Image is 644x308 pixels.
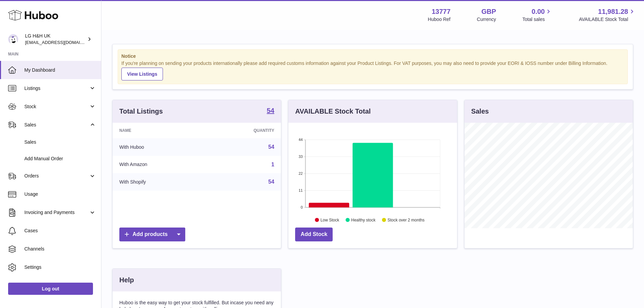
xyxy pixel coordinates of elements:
[268,179,275,185] a: 54
[532,7,545,16] span: 0.00
[113,138,205,156] td: With Huboo
[271,162,274,167] a: 1
[299,155,303,159] text: 33
[579,16,636,23] span: AVAILABLE Stock Total
[24,67,96,73] span: My Dashboard
[24,85,89,92] span: Listings
[113,173,205,191] td: With Shopify
[299,188,303,192] text: 11
[579,7,636,23] a: 11,981.28 AVAILABLE Stock Total
[24,209,89,216] span: Invoicing and Payments
[268,144,275,150] a: 54
[295,228,333,241] a: Add Stock
[24,173,89,179] span: Orders
[301,205,303,209] text: 0
[24,228,96,234] span: Cases
[428,16,451,23] div: Huboo Ref
[24,156,96,162] span: Add Manual Order
[24,103,89,110] span: Stock
[267,107,274,115] a: 54
[8,283,93,295] a: Log out
[24,246,96,252] span: Channels
[522,16,552,23] span: Total sales
[598,7,628,16] span: 11,981.28
[477,16,496,23] div: Currency
[25,40,99,45] span: [EMAIL_ADDRESS][DOMAIN_NAME]
[471,107,489,116] h3: Sales
[24,191,96,197] span: Usage
[119,107,163,116] h3: Total Listings
[113,156,205,173] td: With Amazon
[299,171,303,175] text: 22
[113,123,205,138] th: Name
[119,228,185,241] a: Add products
[351,217,376,222] text: Healthy stock
[119,276,134,285] h3: Help
[24,139,96,145] span: Sales
[481,7,496,16] strong: GBP
[25,33,86,46] div: LG H&H UK
[522,7,552,23] a: 0.00 Total sales
[388,217,425,222] text: Stock over 2 months
[121,53,624,60] strong: Notice
[267,107,274,114] strong: 54
[205,123,281,138] th: Quantity
[299,138,303,142] text: 44
[320,217,339,222] text: Low Stock
[121,60,624,80] div: If you're planning on sending your products internationally please add required customs informati...
[8,34,18,44] img: veechen@lghnh.co.uk
[295,107,371,116] h3: AVAILABLE Stock Total
[24,122,89,128] span: Sales
[121,68,163,80] a: View Listings
[24,264,96,270] span: Settings
[432,7,451,16] strong: 13777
